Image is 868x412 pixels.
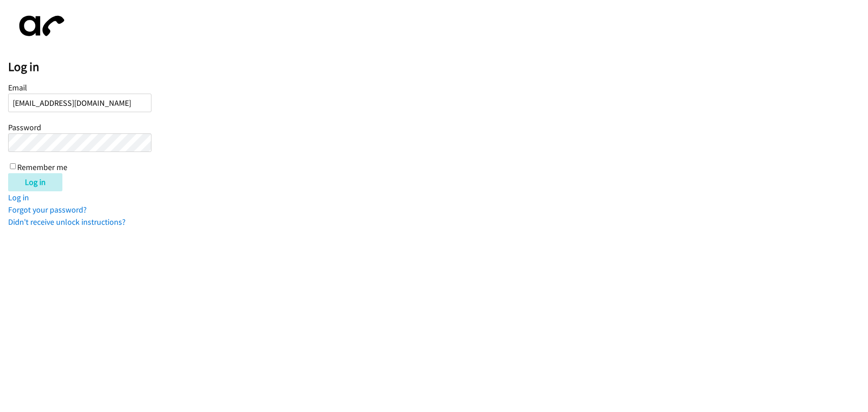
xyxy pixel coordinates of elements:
[8,204,87,215] a: Forgot your password?
[8,173,62,191] input: Log in
[8,59,868,75] h2: Log in
[8,82,27,93] label: Email
[8,8,71,44] img: aphone-8a226864a2ddd6a5e75d1ebefc011f4aa8f32683c2d82f3fb0802fe031f96514.svg
[8,217,126,227] a: Didn't receive unlock instructions?
[17,162,67,172] label: Remember me
[8,122,41,133] label: Password
[8,192,29,203] a: Log in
